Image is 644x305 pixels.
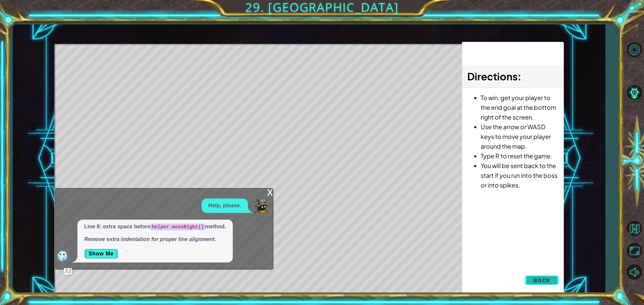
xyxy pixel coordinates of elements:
img: Player [255,200,268,213]
code: helper.moveRight() [150,224,205,230]
button: Back to Map [625,219,644,238]
button: Ask AI [64,268,72,276]
p: Line 8: extra space before method. [84,223,226,231]
span: Back [533,277,550,284]
button: Mute [625,262,644,282]
span: Directions [467,70,518,83]
img: AI [56,249,69,262]
button: Back [525,274,559,287]
p: Help, please. [208,202,241,210]
h3: : [467,69,558,84]
button: Show Me [84,248,118,259]
button: Maximize Browser [625,241,644,260]
button: Level Options [625,40,644,59]
button: AI Hint [625,83,644,102]
li: To win, get your player to the end goal at the bottom right of the screen. [481,93,558,122]
div: x [267,188,273,195]
em: Remove extra indentation for proper line alignment. [84,236,216,242]
li: Type R to reset the game. [481,151,558,161]
a: Back to Map [625,218,644,240]
li: You will be sent back to the start if you run into the boss or into spikes. [481,161,558,190]
li: Use the arrow or WASD keys to move your player around the map. [481,122,558,151]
